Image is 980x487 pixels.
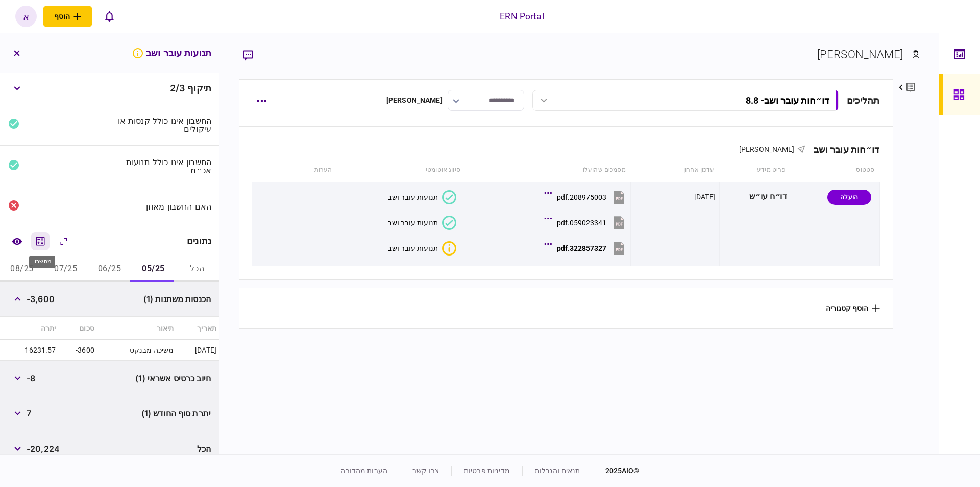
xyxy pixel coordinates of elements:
span: -8 [27,372,35,384]
th: תיאור [97,317,177,340]
th: סיווג אוטומטי [337,158,465,182]
span: יתרת סוף החודש (1) [141,407,211,420]
span: -20,224 [27,443,60,455]
a: השוואה למסמך [8,232,26,250]
td: -3600 [59,340,97,361]
span: -3,600 [27,293,55,305]
th: תאריך [176,317,219,340]
button: פתח רשימת התראות [99,6,120,27]
span: הכל [197,443,211,455]
button: דו״חות עובר ושב- 8.8 [532,90,839,111]
div: נתונים [187,236,211,246]
button: 05/25 [131,257,175,282]
div: [PERSON_NAME] [386,95,443,106]
span: חיוב כרטיס אשראי (1) [135,372,211,384]
div: איכות לא מספקת [442,241,456,256]
td: [DATE] [176,340,219,361]
div: [PERSON_NAME] [817,46,903,63]
th: סטטוס [791,158,879,182]
th: סכום [59,317,97,340]
div: תנועות עובר ושב [388,219,438,227]
th: עדכון אחרון [631,158,720,182]
button: פתח תפריט להוספת לקוח [43,6,92,27]
div: החשבון אינו כולל תנועות אכ״מ [114,158,212,174]
th: פריט מידע [719,158,791,182]
svg: איכות לא מספקת [132,47,144,59]
a: צרו קשר [412,467,439,475]
div: [DATE] [694,192,716,202]
span: 2 / 3 [170,83,185,94]
div: 059023341.pdf [557,219,606,227]
div: תהליכים [847,94,880,107]
button: איכות לא מספקתתנועות עובר ושב [388,241,456,256]
div: תנועות עובר ושב [388,244,438,252]
span: 7 [27,407,31,420]
h3: תנועות עובר ושב [132,47,211,59]
button: הרחב\כווץ הכל [55,232,73,250]
span: הכנסות משתנות (1) [143,293,211,305]
div: דו״ח עו״ש [723,185,787,208]
div: מחשבון [29,256,55,268]
div: 322857327.pdf [557,244,606,252]
a: תנאים והגבלות [535,467,580,475]
div: החשבון אינו כולל קנסות או עיקולים [114,117,212,133]
button: 059023341.pdf [547,211,627,234]
button: מחשבון [31,232,50,250]
a: הערות מהדורה [340,467,387,475]
div: הועלה [827,190,871,205]
button: א [15,6,37,27]
span: תיקוף [187,83,211,94]
th: מסמכים שהועלו [465,158,631,182]
td: משיכה מבנקט [97,340,177,361]
button: 07/25 [44,257,88,282]
button: 208975003.pdf [547,185,627,208]
div: תנועות עובר ושב [388,193,438,201]
button: תנועות עובר ושב [388,190,456,204]
span: [PERSON_NAME] [739,145,795,153]
button: 322857327.pdf [547,237,627,260]
div: דו״חות עובר ושב [805,144,880,155]
div: דו״חות עובר ושב - 8.8 [746,95,829,106]
th: הערות [293,158,337,182]
button: 06/25 [88,257,132,282]
button: הוסף קטגוריה [826,304,880,312]
div: 208975003.pdf [557,193,606,201]
div: האם החשבון מאוזן [114,202,212,211]
button: הכל [175,257,219,282]
div: © 2025 AIO [593,466,640,476]
a: מדיניות פרטיות [464,467,510,475]
button: תנועות עובר ושב [388,216,456,230]
div: ERN Portal [500,10,544,23]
